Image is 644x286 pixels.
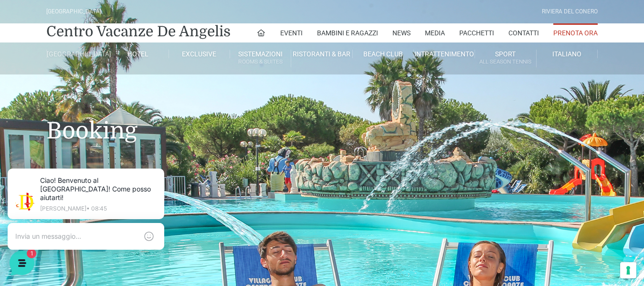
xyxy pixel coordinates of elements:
a: Pacchetti [459,23,494,42]
span: Trova una risposta [15,159,74,166]
span: 1 [95,197,102,204]
a: Ristoranti & Bar [291,50,352,58]
span: 1 [166,103,176,113]
button: Aiuto [125,198,183,220]
a: News [392,23,411,42]
small: Rooms & Suites [230,57,291,66]
h1: Booking [46,74,598,159]
button: 1Messaggi [66,198,125,220]
p: Ciao! Benvenuto al [GEOGRAPHIC_DATA]! Come posso aiutarti! [40,103,152,113]
input: Cerca un articolo... [21,179,156,189]
a: SistemazioniRooms & Suites [230,50,291,67]
p: Ciao! Benvenuto al [GEOGRAPHIC_DATA]! Come posso aiutarti! [46,19,162,45]
a: Contatti [508,23,539,42]
p: Aiuto [147,212,161,220]
a: Media [425,23,445,42]
a: Italiano [537,50,598,58]
a: Hotel [107,50,169,58]
p: Messaggi [83,212,108,220]
button: Inizia una conversazione [15,120,176,139]
p: 39 s fa [158,92,176,100]
p: [PERSON_NAME] • 08:45 [46,49,162,54]
a: Apri Centro Assistenza [102,159,176,166]
button: Le tue preferenze relative al consenso per le tecnologie di tracciamento [620,262,636,278]
p: La nostra missione è rendere la tua esperienza straordinaria! [8,42,160,61]
span: Italiano [552,50,581,58]
a: Beach Club [353,50,414,58]
a: Bambini e Ragazzi [317,23,378,42]
iframe: Customerly Messenger Launcher [8,249,36,277]
span: [PERSON_NAME] [40,92,152,101]
img: light [21,35,40,54]
button: Home [8,198,66,220]
p: Home [29,212,45,220]
div: Riviera Del Conero [542,7,598,16]
div: [GEOGRAPHIC_DATA] [46,7,101,16]
a: Intrattenimento [414,50,475,58]
a: Prenota Ora [553,23,598,42]
h2: Ciao da De Angelis Resort 👋 [8,8,160,38]
a: [DEMOGRAPHIC_DATA] tutto [85,76,176,84]
a: Exclusive [169,50,230,58]
a: Centro Vacanze De Angelis [46,22,231,41]
span: Inizia una conversazione [62,126,141,134]
span: Le tue conversazioni [15,76,81,84]
a: SportAll Season Tennis [475,50,536,67]
a: [GEOGRAPHIC_DATA] [46,50,107,58]
img: light [15,93,34,112]
small: All Season Tennis [475,57,536,66]
a: Eventi [280,23,303,42]
a: [PERSON_NAME]Ciao! Benvenuto al [GEOGRAPHIC_DATA]! Come posso aiutarti!39 s fa1 [11,88,179,117]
